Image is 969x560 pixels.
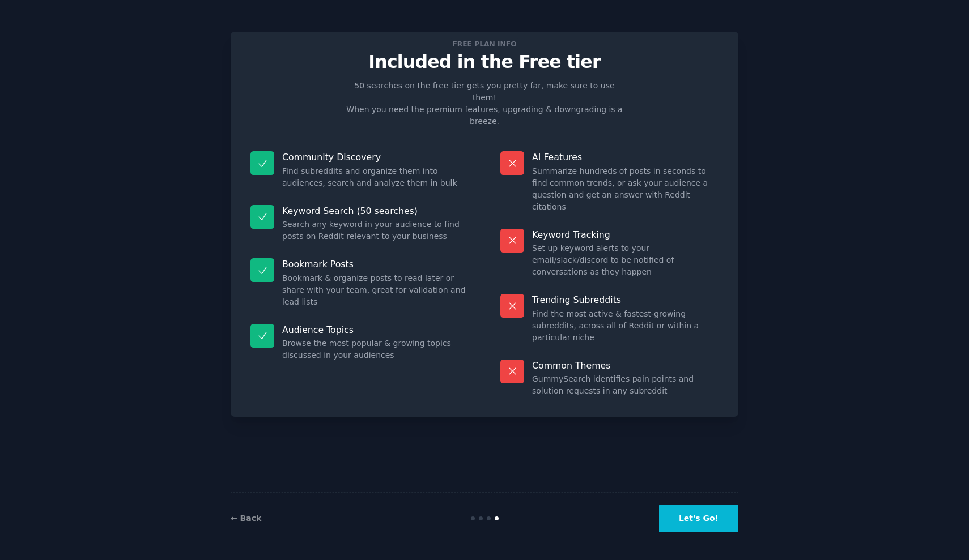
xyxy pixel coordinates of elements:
p: Included in the Free tier [243,52,726,72]
p: 50 searches on the free tier gets you pretty far, make sure to use them! When you need the premiu... [342,80,627,127]
a: ← Back [231,514,261,523]
button: Let's Go! [659,505,738,532]
p: Keyword Search (50 searches) [282,205,469,217]
dd: Find subreddits and organize them into audiences, search and analyze them in bulk [282,165,469,189]
dd: Search any keyword in your audience to find posts on Reddit relevant to your business [282,219,469,242]
p: Bookmark Posts [282,258,469,270]
dd: GummySearch identifies pain points and solution requests in any subreddit [532,373,719,397]
dd: Browse the most popular & growing topics discussed in your audiences [282,337,469,361]
p: Trending Subreddits [532,294,719,306]
dd: Find the most active & fastest-growing subreddits, across all of Reddit or within a particular niche [532,308,719,344]
p: Common Themes [532,360,719,371]
dd: Bookmark & organize posts to read later or share with your team, great for validation and lead lists [282,272,469,308]
p: Audience Topics [282,324,469,336]
dd: Set up keyword alerts to your email/slack/discord to be notified of conversations as they happen [532,242,719,278]
span: Free plan info [450,38,518,50]
p: Keyword Tracking [532,229,719,241]
p: AI Features [532,151,719,163]
dd: Summarize hundreds of posts in seconds to find common trends, or ask your audience a question and... [532,165,719,213]
p: Community Discovery [282,151,469,163]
